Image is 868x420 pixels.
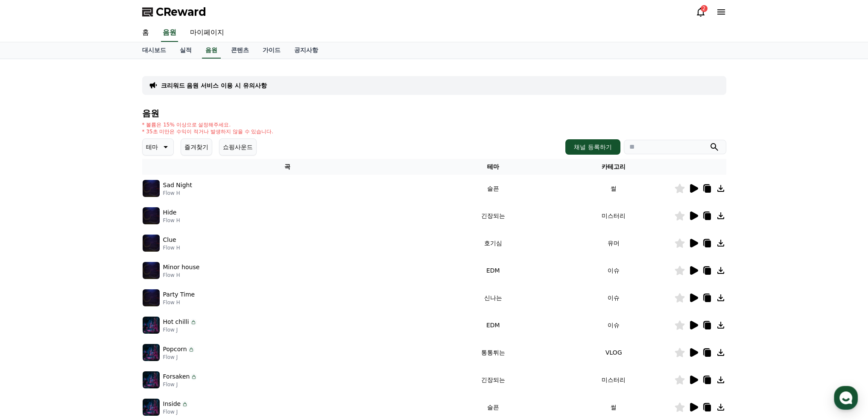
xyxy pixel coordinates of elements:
td: 이슈 [553,311,674,339]
td: 통통튀는 [433,339,553,366]
th: 테마 [433,159,553,175]
img: music [143,317,160,334]
span: CReward [156,5,206,19]
p: Flow J [163,326,197,333]
img: music [143,371,160,388]
a: 대시보드 [135,42,173,59]
a: 홈 [3,271,56,292]
button: 쇼핑사운드 [219,138,257,156]
td: 긴장되는 [433,202,553,229]
button: 테마 [142,138,174,156]
th: 곡 [142,159,433,175]
p: Flow J [163,354,195,361]
a: 대화 [56,271,110,292]
td: 슬픈 [433,175,553,202]
a: 2 [696,7,706,17]
p: Sad Night [163,181,192,190]
td: 호기심 [433,229,553,257]
th: 카테고리 [553,159,674,175]
p: 테마 [146,141,158,153]
a: 가이드 [256,42,287,59]
a: 마이페이지 [183,24,231,42]
td: 썰 [553,175,674,202]
p: Inside [163,399,181,408]
p: Forsaken [163,372,190,381]
td: EDM [433,311,553,339]
p: Flow H [163,244,180,251]
p: Party Time [163,290,195,299]
td: 유머 [553,229,674,257]
a: 콘텐츠 [224,42,256,59]
td: VLOG [553,339,674,366]
p: Flow H [163,299,195,306]
img: music [143,289,160,306]
td: 이슈 [553,257,674,284]
img: music [143,399,160,416]
img: music [143,262,160,279]
p: Hot chilli [163,317,189,326]
img: music [143,180,160,197]
p: Flow H [163,217,180,224]
span: 설정 [132,284,142,291]
a: 크리워드 음원 서비스 이용 시 유의사항 [161,81,267,90]
p: * 볼륨은 15% 이상으로 설정해주세요. [142,121,274,128]
p: Hide [163,208,177,217]
td: 이슈 [553,284,674,311]
td: EDM [433,257,553,284]
td: 미스터리 [553,202,674,229]
img: music [143,344,160,361]
span: 홈 [27,284,32,291]
p: * 35초 미만은 수익이 적거나 발생하지 않을 수 있습니다. [142,128,274,135]
td: 미스터리 [553,366,674,394]
a: 설정 [110,271,164,292]
a: 공지사항 [287,42,325,59]
button: 채널 등록하기 [565,139,620,155]
a: 실적 [173,42,199,59]
p: Clue [163,235,176,244]
td: 긴장되는 [433,366,553,394]
p: Minor house [163,263,200,272]
a: CReward [142,5,206,19]
img: music [143,235,160,252]
a: 음원 [161,24,178,42]
p: Popcorn [163,345,187,354]
div: 2 [701,5,707,12]
a: 홈 [135,24,156,42]
img: music [143,207,160,224]
p: Flow H [163,272,200,279]
p: Flow J [163,381,198,388]
span: 대화 [78,284,88,291]
td: 신나는 [433,284,553,311]
p: Flow J [163,408,189,415]
p: Flow H [163,190,192,197]
h4: 음원 [142,109,726,118]
button: 즐겨찾기 [181,138,212,156]
a: 음원 [202,42,221,59]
